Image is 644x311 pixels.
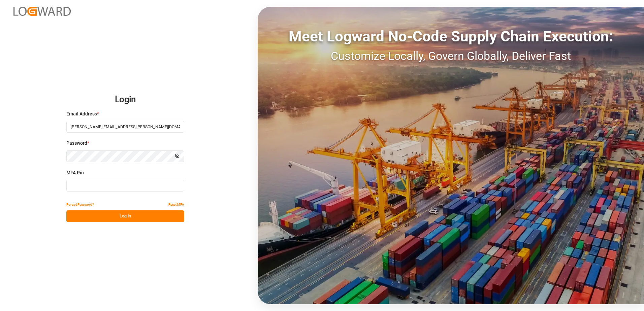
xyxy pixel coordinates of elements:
button: Forgot Password? [66,199,94,210]
input: Enter your email [66,121,184,133]
img: Logward_new_orange.png [13,7,71,16]
div: Meet Logward No-Code Supply Chain Execution: [258,25,644,47]
span: Email Address [66,110,97,117]
span: MFA Pin [66,169,84,176]
button: Log In [66,210,184,222]
span: Password [66,140,87,147]
button: Reset MFA [168,199,184,210]
div: Customize Locally, Govern Globally, Deliver Fast [258,47,644,65]
h2: Login [66,89,184,110]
